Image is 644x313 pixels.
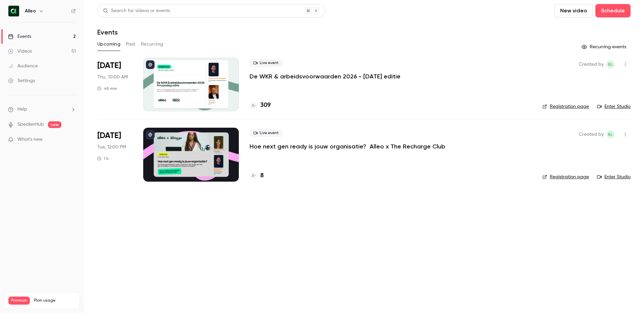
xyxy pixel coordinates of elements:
button: Schedule [595,4,631,17]
span: Bernice Lohr [606,60,614,68]
span: Live event [250,129,283,137]
div: Audience [8,63,38,69]
a: Hoe next gen ready is jouw organisatie? Alleo x The Recharge Club [250,142,445,150]
span: Help [17,106,27,113]
a: Enter Studio [597,103,631,110]
div: Search for videos or events [103,7,170,14]
div: 1 h [97,156,109,161]
a: SpeakerHub [17,121,44,128]
a: 8 [250,171,264,180]
span: BL [608,60,613,68]
span: Created by [579,60,604,68]
button: Upcoming [97,39,120,50]
iframe: Noticeable Trigger [68,137,76,143]
h4: 8 [260,171,264,180]
button: Recurring [141,39,163,50]
span: What's new [17,136,43,143]
a: De WKR & arbeidsvoorwaarden 2026 - [DATE] editie [250,72,400,80]
div: Oct 14 Tue, 12:00 PM (Europe/Amsterdam) [97,128,132,181]
span: Tue, 12:00 PM [97,144,126,150]
span: Premium [8,297,30,305]
div: Settings [8,77,35,84]
span: Live event [250,59,283,67]
button: New video [554,4,593,17]
div: Sep 18 Thu, 10:00 AM (Europe/Amsterdam) [97,58,132,111]
span: Bernice Lohr [606,130,614,138]
a: Registration page [542,103,589,110]
span: [DATE] [97,130,121,141]
a: 309 [250,101,271,110]
a: Registration page [542,174,589,180]
div: Events [8,33,31,40]
div: 45 min [97,86,117,91]
div: Videos [8,48,32,55]
h4: 309 [260,101,271,110]
h1: Events [97,28,118,36]
span: new [48,121,61,128]
img: Alleo [8,6,19,16]
button: Recurring events [579,42,631,52]
span: Created by [579,130,604,138]
h6: Alleo [25,8,36,14]
li: help-dropdown-opener [8,106,76,113]
span: BL [608,130,613,138]
span: Plan usage [34,298,75,303]
span: [DATE] [97,60,121,71]
span: Thu, 10:00 AM [97,74,128,80]
a: Enter Studio [597,174,631,180]
button: Past [126,39,136,50]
